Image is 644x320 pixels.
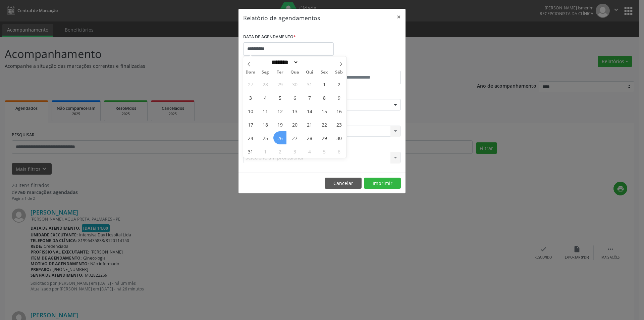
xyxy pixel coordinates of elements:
span: Julho 29, 2025 [273,78,286,91]
span: Agosto 24, 2025 [244,131,257,144]
span: Julho 27, 2025 [244,78,257,91]
span: Agosto 22, 2025 [318,118,331,131]
span: Agosto 20, 2025 [288,118,301,131]
span: Agosto 15, 2025 [318,104,331,118]
span: Agosto 12, 2025 [273,104,286,118]
span: Setembro 3, 2025 [288,145,301,158]
span: Agosto 9, 2025 [332,91,345,104]
span: Agosto 31, 2025 [244,145,257,158]
span: Agosto 19, 2025 [273,118,286,131]
span: Agosto 6, 2025 [288,91,301,104]
span: Agosto 2, 2025 [332,78,345,91]
span: Agosto 23, 2025 [332,118,345,131]
button: Cancelar [325,178,362,189]
span: Agosto 28, 2025 [303,131,316,144]
span: Julho 31, 2025 [303,78,316,91]
span: Agosto 3, 2025 [244,91,257,104]
label: ATÉ [324,60,401,71]
span: Agosto 7, 2025 [303,91,316,104]
span: Agosto 16, 2025 [332,104,345,118]
span: Setembro 6, 2025 [332,145,345,158]
span: Agosto 29, 2025 [318,131,331,144]
span: Qui [302,70,317,75]
span: Agosto 17, 2025 [244,118,257,131]
span: Setembro 5, 2025 [318,145,331,158]
span: Agosto 5, 2025 [273,91,286,104]
span: Agosto 14, 2025 [303,104,316,118]
select: Month [269,59,299,66]
span: Agosto 8, 2025 [318,91,331,104]
span: Seg [258,70,273,75]
span: Setembro 1, 2025 [259,145,272,158]
button: Close [392,9,406,25]
span: Agosto 30, 2025 [332,131,345,144]
span: Agosto 25, 2025 [259,131,272,144]
span: Agosto 11, 2025 [259,104,272,118]
span: Ter [273,70,287,75]
span: Dom [243,70,258,75]
span: Agosto 13, 2025 [288,104,301,118]
span: Sex [317,70,332,75]
span: Agosto 26, 2025 [273,131,286,144]
span: Agosto 1, 2025 [318,78,331,91]
input: Year [299,59,321,66]
span: Agosto 4, 2025 [259,91,272,104]
span: Qua [287,70,302,75]
span: Julho 30, 2025 [288,78,301,91]
span: Setembro 2, 2025 [273,145,286,158]
span: Agosto 27, 2025 [288,131,301,144]
span: Sáb [332,70,346,75]
label: DATA DE AGENDAMENTO [243,32,296,42]
span: Julho 28, 2025 [259,78,272,91]
span: Setembro 4, 2025 [303,145,316,158]
span: Agosto 21, 2025 [303,118,316,131]
span: Agosto 18, 2025 [259,118,272,131]
span: Agosto 10, 2025 [244,104,257,118]
h5: Relatório de agendamentos [243,13,320,22]
button: Imprimir [364,178,401,189]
